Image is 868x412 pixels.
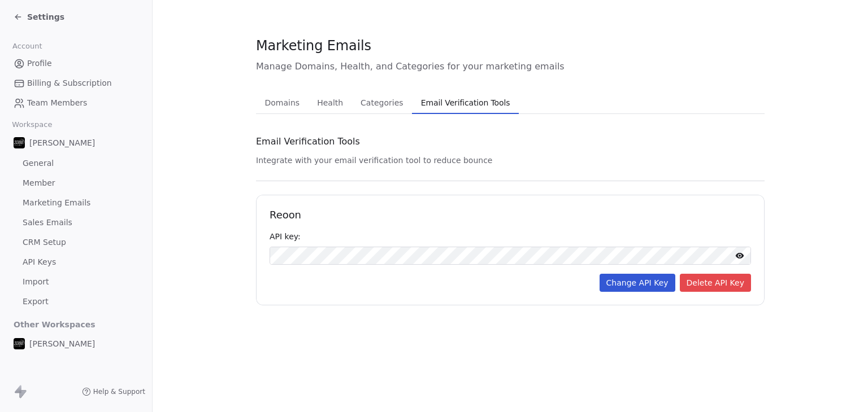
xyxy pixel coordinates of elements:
[9,194,143,212] a: Marketing Emails
[9,315,100,334] span: Other Workspaces
[27,11,64,23] span: Settings
[23,256,56,268] span: API Keys
[9,273,143,291] a: Import
[9,253,143,271] a: API Keys
[9,154,143,173] a: General
[270,231,751,242] div: API key:
[14,137,25,148] img: 3388Films_Logo_White.jpg
[256,135,360,148] span: Email Verification Tools
[29,338,95,349] span: [PERSON_NAME]
[23,217,72,229] span: Sales Emails
[14,11,64,23] a: Settings
[23,236,66,248] span: CRM Setup
[23,177,55,189] span: Member
[416,95,515,111] span: Email Verification Tools
[261,95,305,111] span: Domains
[9,233,143,252] a: CRM Setup
[356,95,407,111] span: Categories
[23,197,90,209] span: Marketing Emails
[600,274,675,292] button: Change API Key
[7,116,57,133] span: Workspace
[29,137,95,148] span: [PERSON_NAME]
[270,208,751,222] h1: Reoon
[27,97,87,109] span: Team Members
[9,292,143,311] a: Export
[82,387,145,396] a: Help & Support
[23,157,54,169] span: General
[93,387,145,396] span: Help & Support
[9,213,143,232] a: Sales Emails
[256,37,371,54] span: Marketing Emails
[14,338,25,349] img: 3388Films_Logo_White.jpg
[313,95,348,111] span: Health
[7,38,47,55] span: Account
[27,58,52,69] span: Profile
[9,54,143,73] a: Profile
[9,174,143,192] a: Member
[23,276,49,288] span: Import
[680,274,751,292] button: Delete API Key
[23,296,49,308] span: Export
[9,74,143,93] a: Billing & Subscription
[27,77,112,89] span: Billing & Subscription
[256,60,765,73] span: Manage Domains, Health, and Categories for your marketing emails
[9,94,143,112] a: Team Members
[256,156,492,165] span: Integrate with your email verification tool to reduce bounce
